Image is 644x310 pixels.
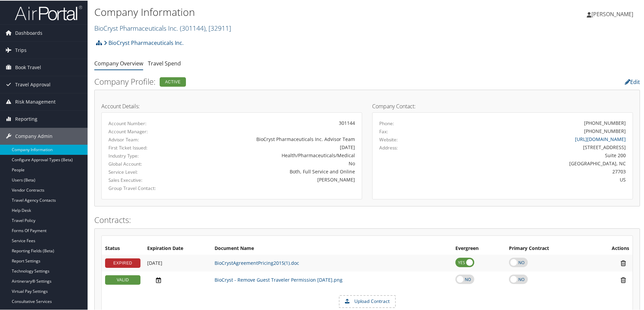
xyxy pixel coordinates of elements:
[108,136,184,142] label: Advisor Team:
[194,159,355,166] div: No
[108,119,184,126] label: Account Number:
[180,23,205,32] span: ( 301144 )
[105,258,140,267] div: EXPIRED
[587,3,640,24] a: [PERSON_NAME]
[194,119,355,126] div: 301144
[94,23,231,32] a: BioCryst Pharmaceuticals Inc.
[379,136,398,142] label: Website:
[506,242,589,254] th: Primary Contract
[584,127,626,134] div: [PHONE_NUMBER]
[94,214,640,225] h2: Contracts:
[108,168,184,175] label: Service Level:
[147,276,208,283] div: Add/Edit Date
[15,110,37,127] span: Reporting
[104,35,184,49] a: BioCryst Pharmaceuticals Inc.
[194,135,355,142] div: BioCryst Pharmaceuticals Inc. Advisor Team
[15,93,56,110] span: Risk Management
[589,242,633,254] th: Actions
[15,24,42,41] span: Dashboards
[148,59,181,66] a: Travel Spend
[444,167,626,174] div: 27703
[102,242,144,254] th: Status
[15,58,41,75] span: Book Travel
[194,167,355,174] div: Both, Full Service and Online
[194,151,355,158] div: Health/Pharmaceuticals/Medical
[108,160,184,167] label: Global Account:
[15,76,51,92] span: Travel Approval
[617,259,629,266] i: Remove Contract
[108,176,184,183] label: Sales Executive:
[15,127,53,144] span: Company Admin
[379,119,394,126] label: Phone:
[194,175,355,182] div: [PERSON_NAME]
[101,103,362,108] h4: Account Details:
[108,144,184,150] label: First Ticket Issued:
[15,4,82,20] img: airportal-logo.png
[444,143,626,150] div: [STREET_ADDRESS]
[147,259,208,265] div: Add/Edit Date
[147,259,162,265] span: [DATE]
[372,103,633,108] h4: Company Contact:
[108,128,184,134] label: Account Manager:
[144,242,211,254] th: Expiration Date
[617,276,629,283] i: Remove Contract
[15,41,27,58] span: Trips
[591,10,633,17] span: [PERSON_NAME]
[160,77,186,86] div: Active
[575,135,626,142] a: [URL][DOMAIN_NAME]
[444,175,626,182] div: US
[94,75,455,87] h2: Company Profile:
[215,276,343,282] a: BioCryst - Remove Guest Traveler Permission [DATE].png
[94,59,143,66] a: Company Overview
[584,119,626,126] div: [PHONE_NUMBER]
[340,295,395,307] label: Upload Contract
[105,275,140,284] div: VALID
[625,78,640,85] a: Edit
[108,152,184,159] label: Industry Type:
[452,242,506,254] th: Evergreen
[379,144,398,150] label: Address:
[379,128,388,134] label: Fax:
[211,242,452,254] th: Document Name
[108,184,184,191] label: Group Travel Contact:
[205,23,231,32] span: , [ 32911 ]
[444,151,626,158] div: Suite 200
[444,159,626,166] div: [GEOGRAPHIC_DATA], NC
[194,143,355,150] div: [DATE]
[215,259,299,265] a: BioCrystAgreementPricing2015(1).doc
[94,4,458,19] h1: Company Information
